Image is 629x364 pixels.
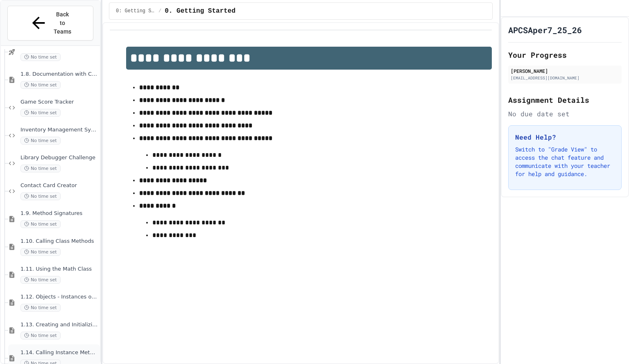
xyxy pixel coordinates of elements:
span: Game Score Tracker [20,99,98,106]
span: No time set [20,109,61,117]
span: No time set [20,276,61,284]
span: No time set [20,304,61,312]
span: Contact Card Creator [20,182,98,189]
span: 0. Getting Started [165,6,235,16]
span: 1.9. Method Signatures [20,210,98,217]
span: No time set [20,137,61,145]
h3: Need Help? [515,132,615,142]
span: 1.8. Documentation with Comments and Preconditions [20,71,98,78]
span: No time set [20,53,61,61]
p: Switch to "Grade View" to access the chat feature and communicate with your teacher for help and ... [515,145,615,178]
span: No time set [20,192,61,200]
span: 1.12. Objects - Instances of Classes [20,294,98,301]
span: Inventory Management System [20,127,98,133]
span: 1.10. Calling Class Methods [20,238,98,245]
span: 1.13. Creating and Initializing Objects: Constructors [20,321,98,328]
span: / [158,8,161,14]
span: No time set [20,332,61,339]
span: 0: Getting Started [116,8,155,14]
div: [PERSON_NAME] [511,67,619,75]
h1: APCSAper7_25_26 [508,24,582,36]
button: Back to Teams [7,6,93,41]
div: No due date set [508,109,622,119]
span: Library Debugger Challenge [20,154,98,161]
div: [EMAIL_ADDRESS][DOMAIN_NAME] [511,75,619,81]
span: No time set [20,220,61,228]
h2: Your Progress [508,49,622,61]
h2: Assignment Details [508,94,622,106]
span: No time set [20,165,61,172]
span: Back to Teams [53,10,72,36]
span: 1.11. Using the Math Class [20,266,98,273]
span: No time set [20,248,61,256]
span: 1.14. Calling Instance Methods [20,349,98,356]
span: No time set [20,81,61,89]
